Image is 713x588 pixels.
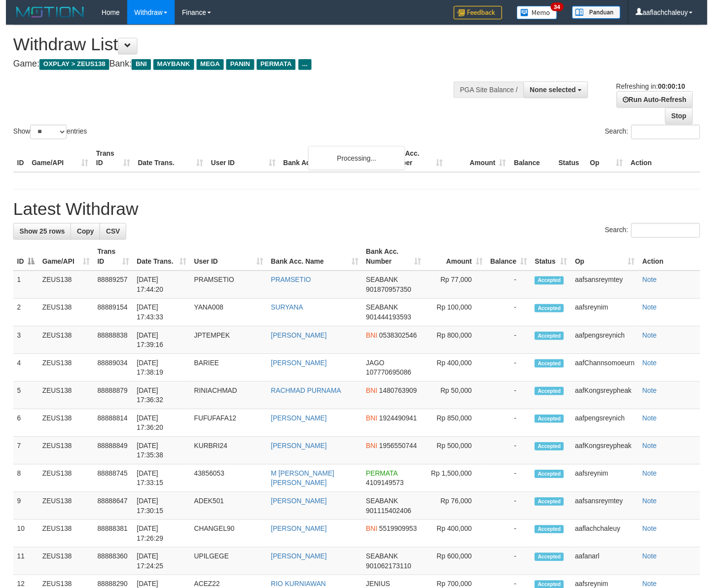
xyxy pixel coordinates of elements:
div: Processing... [307,148,406,173]
td: Rp 850,000 [426,416,489,444]
th: User ID [205,147,278,175]
span: Accepted [537,562,567,570]
td: 5 [7,388,33,416]
td: 8 [7,472,33,500]
td: - [489,360,534,388]
td: [DATE] 17:24:25 [129,556,187,585]
td: aafsansreymtey [574,500,643,528]
span: Copy 0538302546 to clipboard [380,337,418,345]
td: aafanarl [574,556,643,585]
td: 11 [7,556,33,585]
span: Accepted [537,421,567,430]
td: Rp 400,000 [426,360,489,388]
img: Button%20Memo.svg [519,6,561,20]
th: User ID: activate to sort column ascending [187,247,265,275]
a: PRAMSETIO [269,280,310,288]
span: Copy 5519909953 to clipboard [380,533,418,541]
td: JPTEMPEK [187,332,265,360]
td: - [489,388,534,416]
td: FUFUFAFA12 [187,416,265,444]
td: aafpengsreynich [574,332,643,360]
td: aaflachchaleuy [574,528,643,556]
a: SURYANA [269,309,302,316]
td: - [489,500,534,528]
label: Search: [609,227,706,242]
td: ZEUS138 [33,360,89,388]
span: Copy 901115402406 to clipboard [366,515,412,523]
td: 2 [7,304,33,332]
strong: 00:00:10 [663,84,690,92]
td: ZEUS138 [33,416,89,444]
td: [DATE] 17:26:29 [129,528,187,556]
th: Bank Acc. Number [383,147,448,175]
td: ZEUS138 [33,388,89,416]
span: Accepted [537,506,567,514]
td: 4 [7,360,33,388]
td: 88888381 [89,528,129,556]
td: 88889034 [89,360,129,388]
td: ADEK501 [187,500,265,528]
td: aafpengsreynich [574,416,643,444]
label: Show entries [7,127,82,141]
td: Rp 800,000 [426,332,489,360]
th: Date Trans.: activate to sort column ascending [129,247,187,275]
a: RACHMAD PURNAMA [269,393,341,401]
th: Action [643,247,706,275]
td: aafChannsomoeurn [574,360,643,388]
th: Amount: activate to sort column ascending [426,247,489,275]
td: [DATE] 17:30:15 [129,500,187,528]
input: Search: [636,127,706,141]
span: Copy 901062173110 to clipboard [366,571,412,579]
td: [DATE] 17:35:38 [129,444,187,472]
td: aafsreynim [574,472,643,500]
td: ZEUS138 [33,444,89,472]
td: - [489,556,534,585]
td: YANA008 [187,304,265,332]
a: Stop [670,109,698,126]
img: Feedback.jpg [455,6,504,20]
span: Accepted [537,393,567,402]
th: Bank Acc. Number: activate to sort column ascending [362,247,426,275]
td: [DATE] 17:36:20 [129,416,187,444]
th: Action [631,147,706,175]
span: SEABANK [366,309,398,316]
span: Accepted [537,281,567,289]
span: BNI [128,60,147,71]
a: [PERSON_NAME] [269,505,326,513]
th: Balance: activate to sort column ascending [489,247,534,275]
td: ZEUS138 [33,275,89,304]
th: Amount [448,147,512,175]
span: JAGO [366,365,385,373]
a: Note [647,280,662,288]
td: ZEUS138 [33,472,89,500]
th: Op [590,147,631,175]
span: SEABANK [366,561,398,569]
td: Rp 600,000 [426,556,489,585]
td: 3 [7,332,33,360]
span: SEABANK [366,280,398,288]
span: PERMATA [255,60,295,71]
span: 34 [554,2,567,11]
span: OXPLAY > ZEUS138 [34,60,105,71]
th: Game/API: activate to sort column ascending [33,247,89,275]
a: Note [647,421,662,429]
span: MAYBANK [150,60,191,71]
td: Rp 100,000 [426,304,489,332]
td: Rp 50,000 [426,388,489,416]
span: None selected [533,87,579,95]
td: 88888838 [89,332,129,360]
span: CSV [102,231,116,239]
td: [DATE] 17:33:15 [129,472,187,500]
span: BNI [366,393,377,401]
td: PRAMSETIO [187,275,265,304]
span: BNI [366,421,377,429]
span: PANIN [224,60,252,71]
h1: Latest Withdraw [7,203,706,222]
th: Balance [512,147,558,175]
td: 88888647 [89,500,129,528]
span: Show 25 rows [14,231,60,239]
input: Search: [636,227,706,242]
th: Bank Acc. Name: activate to sort column ascending [265,247,362,275]
td: - [489,472,534,500]
a: [PERSON_NAME] [269,365,326,373]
